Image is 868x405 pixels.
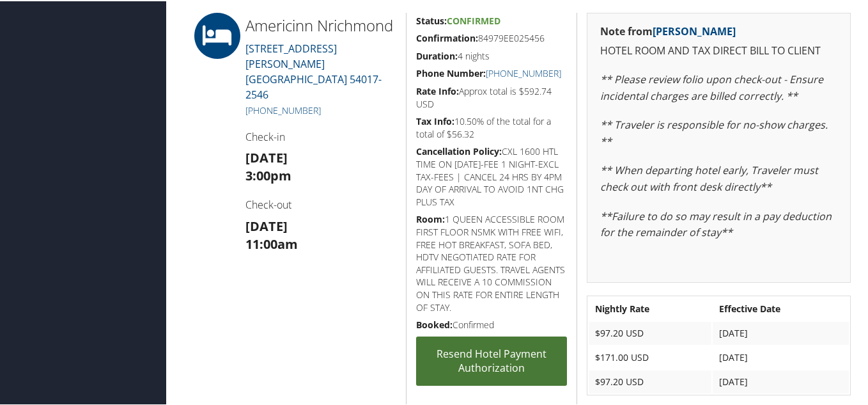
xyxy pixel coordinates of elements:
[416,317,567,330] h5: Confirmed
[245,129,397,143] h4: Check-in
[600,116,828,147] em: ** Traveler is responsible for no-show charges. **
[245,216,288,234] strong: [DATE]
[416,66,486,78] strong: Phone Number:
[600,162,818,193] em: ** When departing hotel early, Traveler must check out with front desk directly**
[600,23,736,37] strong: Note from
[416,49,567,61] h5: 4 nights
[416,13,447,26] strong: Status:
[713,369,849,392] td: [DATE]
[713,321,849,344] td: [DATE]
[589,296,711,319] th: Nightly Rate
[416,212,445,224] strong: Room:
[245,103,321,115] a: [PHONE_NUMBER]
[416,212,567,312] h5: 1 QUEEN ACCESSIBLE ROOM FIRST FLOOR NSMK WITH FREE WIFI, FREE HOT BREAKFAST, SOFA BED, HDTV NEGOT...
[416,335,567,385] a: Resend Hotel Payment Authorization
[600,208,832,239] em: **Failure to do so may result in a pay deduction for the remainder of stay**
[416,317,453,330] strong: Booked:
[589,321,711,344] td: $97.20 USD
[447,13,500,26] span: Confirmed
[416,31,478,43] strong: Confirmation:
[600,42,837,58] p: HOTEL ROOM AND TAX DIRECT BILL TO CLIENT
[245,148,288,165] strong: [DATE]
[416,114,567,139] h5: 10.50% of the total for a total of $56.32
[713,296,849,319] th: Effective Date
[713,345,849,368] td: [DATE]
[245,166,291,183] strong: 3:00pm
[416,114,454,126] strong: Tax Info:
[416,49,458,61] strong: Duration:
[245,13,397,35] h2: Americinn Nrichmond
[600,71,823,102] em: ** Please review folio upon check-out - Ensure incidental charges are billed correctly. **
[245,196,397,210] h4: Check-out
[416,31,567,44] h5: 84979EE025456
[416,144,502,156] strong: Cancellation Policy:
[416,84,459,96] strong: Rate Info:
[589,369,711,392] td: $97.20 USD
[245,234,298,251] strong: 11:00am
[416,84,567,109] h5: Approx total is $592.74 USD
[416,144,567,207] h5: CXL 1600 HTL TIME ON [DATE]-FEE 1 NIGHT-EXCL TAX-FEES | CANCEL 24 HRS BY 4PM DAY OF ARRIVAL TO AV...
[653,23,736,37] a: [PERSON_NAME]
[589,345,711,368] td: $171.00 USD
[486,66,561,78] a: [PHONE_NUMBER]
[245,40,382,100] a: [STREET_ADDRESS][PERSON_NAME][GEOGRAPHIC_DATA] 54017-2546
